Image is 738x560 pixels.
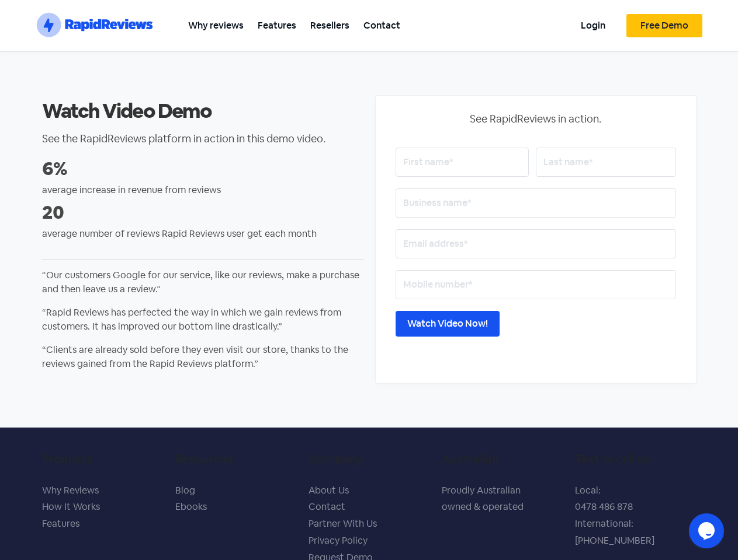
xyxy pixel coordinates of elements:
[442,452,563,466] h5: Australian
[42,306,363,334] p: “Rapid Reviews has perfected the way in which we gain reviews from customers. It has improved our...
[309,517,377,530] a: Partner With Us
[175,452,297,466] h5: Resources
[575,482,697,549] p: Local: 0478 486 878 International: [PHONE_NUMBER]
[42,227,363,241] p: average number of reviews Rapid Reviews user get each month
[42,517,79,530] a: Features
[640,21,688,30] span: Free Demo
[42,134,363,144] h2: See the RapidReviews platform in action in this demo video.
[175,484,195,496] a: Blog
[309,534,368,547] a: Privacy Policy
[181,12,251,38] a: Why reviews
[626,14,702,37] a: Free Demo
[396,148,529,177] input: First name*
[42,501,100,513] a: How It Works
[356,12,407,38] a: Contact
[251,12,303,38] a: Features
[175,501,207,513] a: Ebooks
[396,111,676,127] p: See RapidReviews in action.
[396,229,676,258] input: Email address*
[689,513,726,548] iframe: chat widget
[42,200,64,224] strong: 20
[42,484,99,496] a: Why Reviews
[42,156,68,180] strong: 6%
[309,452,430,466] h5: Company
[396,270,676,299] input: Mobile number*
[42,98,363,124] h2: Watch Video Demo
[536,148,676,177] input: Last name*
[396,311,500,337] input: Watch Video Now!
[396,188,676,218] input: Business name*
[303,12,356,38] a: Resellers
[42,343,363,371] p: “Clients are already sold before they even visit our store, thanks to the reviews gained from the...
[42,268,363,296] p: “Our customers Google for our service, like our reviews, make a purchase and then leave us a revi...
[309,484,349,496] a: About Us
[42,183,363,197] p: average increase in revenue from reviews
[574,12,612,38] a: Login
[575,452,697,466] h5: Text or call us.
[442,482,563,516] p: Proudly Australian owned & operated
[309,501,345,513] a: Contact
[42,452,164,466] h5: Products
